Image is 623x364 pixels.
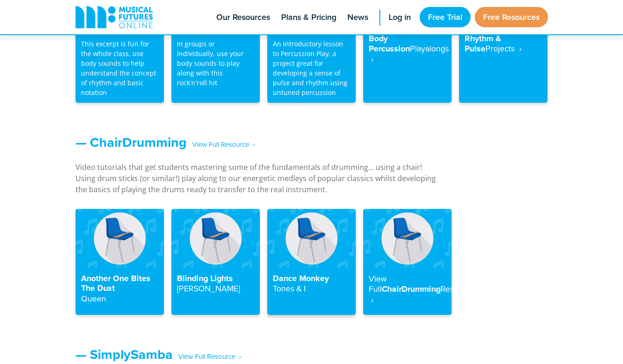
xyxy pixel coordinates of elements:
[267,209,356,315] a: Dance MonkeyTones & I
[281,11,336,24] span: Plans & Pricing
[475,7,548,27] a: Free Resources
[369,283,474,305] strong: Resource ‎ ›
[369,23,446,64] h4: Body Percussion
[216,11,270,24] span: Our Resources
[485,43,522,54] strong: Projects ‎ ›
[76,345,241,364] a: — SimplySamba‎ ‎ ‎ View Full Resource‎‏‏‎ ‎ ›
[81,274,158,304] h4: Another One Bites The Dust
[171,209,260,315] a: Blinding Lights[PERSON_NAME]
[369,274,446,305] h4: ChairDrumming
[273,274,350,294] h4: Dance Monkey
[369,43,449,65] strong: Playalongs ‎ ›
[363,209,452,315] a: View FullChairDrummingResource ‎ ›
[81,39,158,97] p: This excerpt is fun for the whole class, use body sounds to help understand the concept of rhythm...
[465,23,542,54] h4: Rhythm & Pulse
[347,11,368,24] span: News
[76,132,255,152] a: — ChairDrumming‎ ‎ ‎ View Full Resource‎‏‏‎ ‎ ›
[273,282,306,294] strong: Tones & I
[81,293,106,304] strong: Queen
[76,162,437,195] p: Video tutorials that get students mastering some of the fundamentals of drumming… using a chair! ...
[177,274,254,294] h4: Blinding Lights
[177,39,254,88] p: In groups or individually, use your body sounds to play along with this rock'n'roll hit
[273,39,350,97] p: An introductory lesson to Percussion Play, a project great for developing a sense of pulse and rh...
[369,273,387,295] strong: View Full
[177,282,240,294] strong: [PERSON_NAME]
[76,209,164,315] a: Another One Bites The DustQueen
[187,137,255,153] span: ‎ ‎ ‎ View Full Resource‎‏‏‎ ‎ ›
[389,11,411,24] span: Log in
[420,7,471,27] a: Free Trial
